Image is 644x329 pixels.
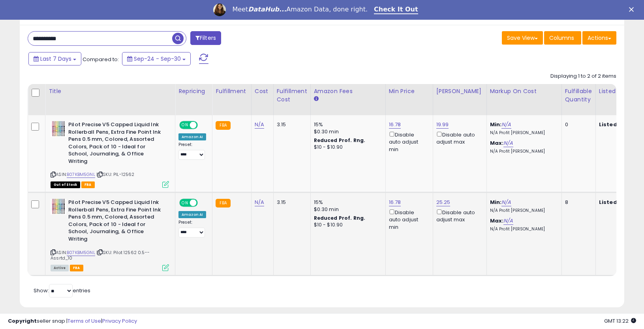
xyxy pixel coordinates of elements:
a: Terms of Use [68,317,101,325]
a: B07KBM5GNL [67,171,95,178]
div: Markup on Cost [490,87,558,95]
div: Disable auto adjust max [436,208,481,223]
button: Last 7 Days [28,52,81,65]
div: $10 - $10.90 [314,222,379,228]
div: Amazon AI [178,211,206,218]
a: N/A [503,217,513,225]
div: Amazon AI [178,133,206,140]
th: The percentage added to the cost of goods (COGS) that forms the calculator for Min & Max prices. [486,84,561,115]
div: 3.15 [277,121,304,128]
b: Max: [490,139,504,147]
div: seller snap | | [8,318,137,325]
b: Min: [490,121,502,128]
div: ASIN: [51,121,169,187]
i: DataHub... [248,6,286,13]
small: FBA [216,121,230,130]
span: OFF [197,200,209,206]
strong: Copyright [8,317,37,325]
a: Check It Out [374,6,418,14]
div: Repricing [178,87,209,95]
button: Filters [190,31,221,45]
div: Title [49,87,172,95]
p: N/A Profit [PERSON_NAME] [490,226,556,232]
span: All listings that are currently out of stock and unavailable for purchase on Amazon [51,181,80,188]
div: 0 [565,121,590,128]
p: N/A Profit [PERSON_NAME] [490,149,556,154]
a: B07KBM5GNL [67,249,95,256]
span: Last 7 Days [40,55,71,63]
a: N/A [503,139,513,147]
span: Compared to: [83,56,119,63]
a: 19.99 [436,121,449,129]
button: Sep-24 - Sep-30 [122,52,191,65]
img: 51XIEwmG1BL._SL40_.jpg [51,121,66,137]
span: | SKU: Pilot 12562 0.5--Assrtd_10 [51,249,150,261]
div: Disable auto adjust max [436,130,481,146]
div: $10 - $10.90 [314,144,379,151]
div: Disable auto adjust min [389,208,427,231]
button: Save View [502,31,543,45]
div: Displaying 1 to 2 of 2 items [550,73,616,80]
div: 3.15 [277,199,304,206]
span: Columns [549,34,574,42]
span: ON [180,122,190,129]
span: Sep-24 - Sep-30 [134,55,181,63]
p: N/A Profit [PERSON_NAME] [490,208,556,213]
button: Columns [544,31,581,45]
div: $0.30 min [314,206,379,213]
a: N/A [501,198,511,206]
div: [PERSON_NAME] [436,87,483,95]
small: FBA [216,199,230,207]
div: Fulfillment [216,87,248,95]
div: Fulfillable Quantity [565,87,592,104]
span: All listings currently available for purchase on Amazon [51,265,69,271]
p: N/A Profit [PERSON_NAME] [490,130,556,136]
div: 8 [565,199,590,206]
b: Listed Price: [599,121,635,128]
a: N/A [501,121,511,129]
span: Show: entries [34,287,90,294]
div: Fulfillment Cost [277,87,307,104]
a: N/A [255,121,264,129]
div: Meet Amazon Data, done right. [232,6,368,13]
div: 15% [314,121,379,128]
button: Actions [582,31,616,45]
a: Privacy Policy [102,317,137,325]
a: 16.78 [389,121,401,129]
span: OFF [197,122,209,129]
div: 15% [314,199,379,206]
div: Preset: [178,220,206,237]
span: | SKU: PIL-12562 [96,171,135,178]
span: 2025-10-13 13:22 GMT [604,317,636,325]
div: Disable auto adjust min [389,130,427,153]
span: FBA [70,265,83,271]
a: N/A [255,198,264,206]
small: Amazon Fees. [314,95,319,103]
b: Max: [490,217,504,224]
div: Preset: [178,142,206,160]
div: $0.30 min [314,128,379,135]
b: Reduced Prof. Rng. [314,215,366,221]
img: 51XIEwmG1BL._SL40_.jpg [51,199,66,215]
b: Min: [490,198,502,206]
div: Min Price [389,87,430,95]
b: Reduced Prof. Rng. [314,137,366,144]
div: ASIN: [51,199,169,270]
b: Pilot Precise V5 Capped Liquid Ink Rollerball Pens, Extra Fine Point Ink Pens 0.5 mm, Colored, As... [68,199,164,245]
b: Listed Price: [599,198,635,206]
img: Profile image for Georgie [213,4,226,16]
div: Amazon Fees [314,87,382,95]
div: Close [629,7,637,12]
span: FBA [81,181,95,188]
span: ON [180,200,190,206]
a: 25.25 [436,198,451,206]
a: 16.78 [389,198,401,206]
div: Cost [255,87,270,95]
b: Pilot Precise V5 Capped Liquid Ink Rollerball Pens, Extra Fine Point Ink Pens 0.5 mm, Colored, As... [68,121,164,167]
